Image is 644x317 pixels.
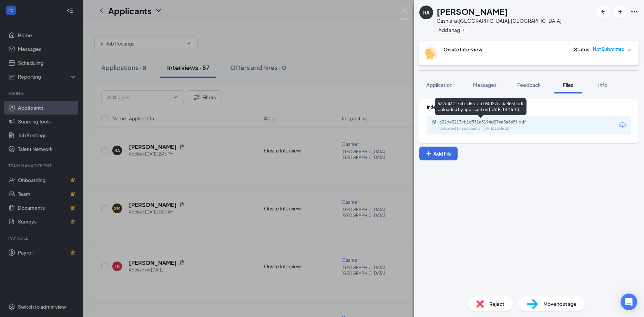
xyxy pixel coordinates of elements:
span: Feedback [517,82,541,88]
div: 632d43217cb1d531a3194d27ea3a865f.pdf Uploaded by applicant on [DATE] 14:46:10 [435,98,527,115]
h1: [PERSON_NAME] [437,6,508,17]
svg: Download [619,121,627,129]
span: Messages [473,82,497,88]
div: Indeed Resume [427,104,631,110]
div: Cashier at [GEOGRAPHIC_DATA], [GEOGRAPHIC_DATA] [437,17,561,24]
button: ArrowLeftNew [597,6,610,18]
div: Open Intercom Messenger [621,294,637,310]
svg: Paperclip [431,119,437,125]
span: Application [426,82,452,88]
svg: ArrowLeftNew [599,8,607,16]
span: down [627,48,632,52]
svg: Plus [425,150,432,157]
span: Move to stage [543,300,576,308]
svg: Plus [461,28,466,32]
span: Info [598,82,607,88]
div: Status : [574,46,591,53]
a: Paperclip632d43217cb1d531a3194d27ea3a865f.pdfUploaded by applicant on [DATE] 14:46:10 [431,119,543,131]
div: Uploaded by applicant on [DATE] 14:46:10 [439,126,543,131]
button: ArrowRight [614,6,626,18]
span: Not Submitted [593,46,625,53]
span: Reject [489,300,504,308]
b: Onsite Interview [443,46,482,52]
button: Add FilePlus [419,147,458,160]
svg: Ellipses [630,8,638,16]
svg: ArrowRight [616,8,624,16]
span: Files [563,82,573,88]
button: PlusAdd a tag [437,26,467,33]
div: 632d43217cb1d531a3194d27ea3a865f.pdf [439,119,536,125]
div: RA [423,9,430,16]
